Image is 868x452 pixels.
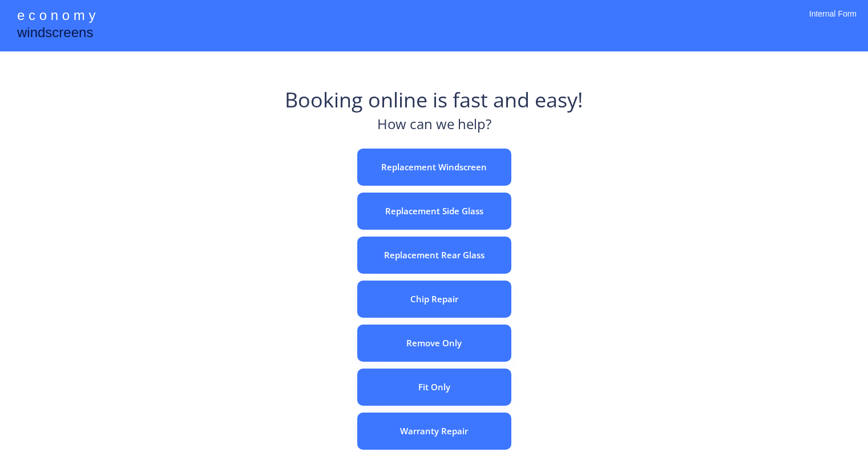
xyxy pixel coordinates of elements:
div: Internal Form [809,9,857,34]
button: Replacement Windscreen [357,149,511,186]
div: Booking online is fast and easy! [285,86,583,114]
button: Chip Repair [357,281,511,318]
button: Warranty Repair [357,413,511,450]
button: Replacement Side Glass [357,193,511,230]
button: Replacement Rear Glass [357,237,511,274]
div: e c o n o m y [17,6,95,27]
button: Remove Only [357,325,511,362]
div: How can we help? [377,114,491,140]
div: windscreens [17,23,93,45]
button: Fit Only [357,369,511,406]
